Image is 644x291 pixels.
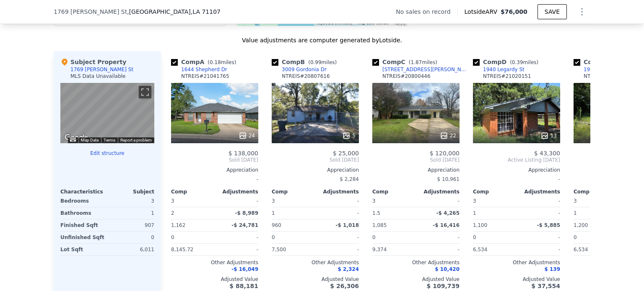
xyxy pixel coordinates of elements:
div: 22 [440,131,456,140]
span: Sold [DATE] [372,157,460,163]
div: - [317,244,359,255]
div: - [216,232,258,243]
div: Comp [473,188,517,195]
div: - [473,173,560,185]
span: Lotside ARV [465,8,501,16]
div: Value adjustments are computer generated by Lotside . [54,36,590,44]
span: $76,000 [501,8,527,15]
a: [STREET_ADDRESS][PERSON_NAME] [372,66,470,73]
div: - [317,195,359,207]
span: -$ 5,885 [537,222,560,228]
div: Adjustments [517,188,560,195]
div: 1940 Legardy St [483,66,525,73]
span: ( miles) [506,59,542,65]
div: 1.5 [372,207,414,219]
div: Comp [171,188,215,195]
span: -$ 16,416 [433,222,460,228]
div: 1 [574,207,615,219]
div: 6,011 [109,244,154,255]
div: No sales on record [396,8,457,16]
span: 7,500 [272,247,286,252]
div: 1936 Legardy St [584,66,625,73]
div: Adjusted Value [473,276,560,283]
div: Appreciation [372,167,460,173]
span: 9,374 [372,247,387,252]
a: Open this area in Google Maps (opens a new window) [62,132,90,143]
div: 907 [109,219,154,231]
span: 8,145.72 [171,247,193,252]
div: - [317,232,359,243]
a: 1936 Legardy St [574,66,625,73]
span: $ 2,324 [338,266,359,272]
div: Map [60,83,154,143]
div: NTREIS # 21041765 [181,73,229,80]
span: 3 [372,198,376,204]
div: Subject Property [60,58,126,66]
div: Adjusted Value [372,276,460,283]
div: - [216,244,258,255]
span: 0.99 [310,59,322,65]
div: Characteristics [60,188,107,195]
span: 0 [171,234,174,240]
div: NTREIS # 21020151 [483,73,531,80]
div: Bathrooms [60,207,106,219]
span: 0 [372,234,376,240]
span: 960 [272,222,281,228]
span: -$ 24,781 [231,222,258,228]
div: Comp B [272,58,340,66]
div: Other Adjustments [372,259,460,266]
div: Adjusted Value [272,276,359,283]
div: Lot Sqft [60,244,106,255]
button: Keyboard shortcuts [70,138,76,142]
div: Street View [60,83,154,143]
span: -$ 4,265 [436,210,460,216]
span: 0.39 [512,59,523,65]
span: ( miles) [405,59,441,65]
div: Comp A [171,58,239,66]
span: 0 [574,234,577,240]
div: Finished Sqft [60,219,106,231]
span: 1769 [PERSON_NAME] St [54,8,127,16]
span: $ 138,000 [229,150,258,157]
div: NTREIS # 20800446 [382,73,431,80]
span: 0 [272,234,275,240]
div: 24 [239,131,255,140]
button: Show Options [574,3,590,20]
a: Terms (opens in new tab) [104,138,115,142]
span: $ 43,300 [534,150,560,157]
span: 3 [473,198,476,204]
div: Adjustments [315,188,359,195]
div: Comp C [372,58,441,66]
a: 1644 Shepherd Dr [171,66,227,73]
span: 0.18 [210,59,221,65]
span: $ 10,961 [437,176,460,182]
div: Adjustments [215,188,258,195]
button: Map Data [81,137,99,143]
span: 0 [473,234,476,240]
span: $ 37,554 [531,283,560,289]
div: - [216,195,258,207]
button: Toggle fullscreen view [139,86,151,98]
div: 1 [272,207,314,219]
span: -$ 8,989 [235,210,258,216]
span: , LA 71107 [191,8,221,15]
div: 0 [109,232,154,243]
span: 1,085 [372,222,387,228]
div: 5 [342,131,356,140]
div: Adjustments [416,188,460,195]
span: $ 120,000 [430,150,460,157]
span: ( miles) [305,59,340,65]
a: 3009 Gordonia Dr [272,66,327,73]
div: Unfinished Sqft [60,232,106,243]
div: Other Adjustments [272,259,359,266]
span: 1.87 [410,59,422,65]
div: 1769 [PERSON_NAME] St [70,66,133,73]
a: 1940 Legardy St [473,66,525,73]
span: $ 139 [544,266,560,272]
span: 3 [574,198,577,204]
span: -$ 16,049 [231,266,258,272]
div: Subject [107,188,154,195]
div: - [418,232,460,243]
span: $ 2,284 [340,176,359,182]
span: 1,162 [171,222,185,228]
